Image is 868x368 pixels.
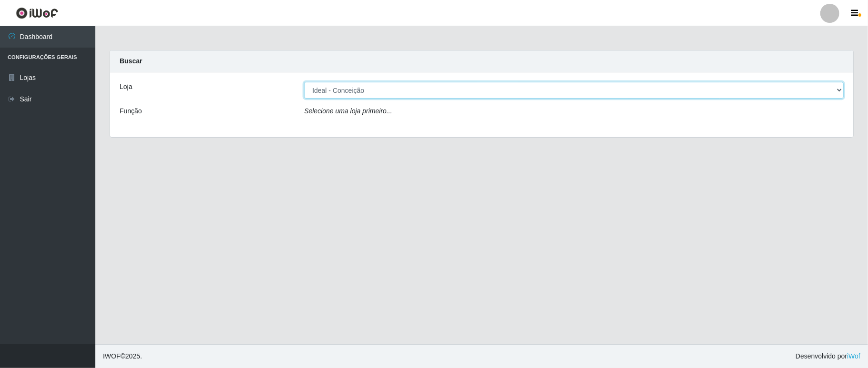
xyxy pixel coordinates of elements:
[120,57,142,65] strong: Buscar
[103,351,142,361] span: © 2025 .
[304,107,392,115] i: Selecione uma loja primeiro...
[120,106,142,116] label: Função
[16,7,58,19] img: CoreUI Logo
[120,82,132,92] label: Loja
[847,352,860,360] a: iWof
[796,351,860,361] span: Desenvolvido por
[103,352,121,360] span: IWOF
